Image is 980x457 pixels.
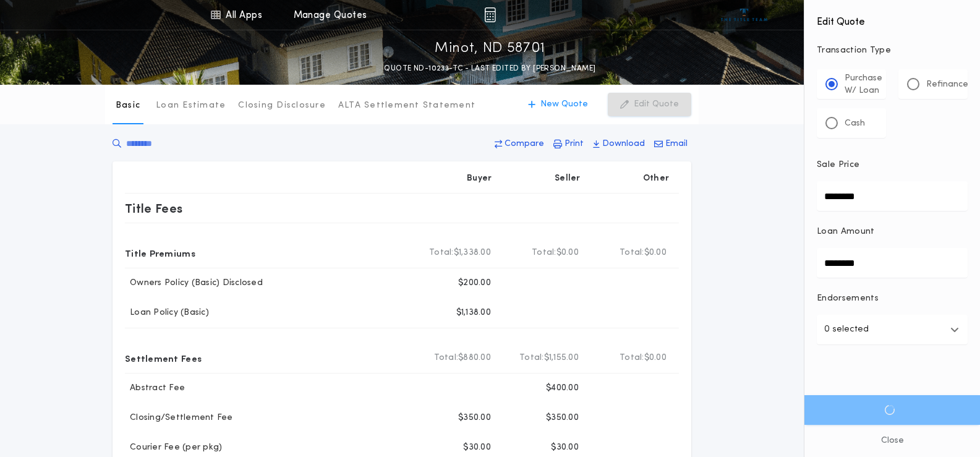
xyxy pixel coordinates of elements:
p: Seller [555,173,581,185]
button: Close [804,425,980,457]
b: Total: [434,352,459,364]
span: $0.00 [556,247,579,259]
p: 0 selected [824,322,869,337]
p: Loan Policy (Basic) [125,307,209,319]
b: Total: [620,352,644,364]
p: Other [643,173,669,185]
p: Closing Disclosure [238,100,326,112]
p: Minot, ND 58701 [435,39,545,59]
p: Edit Quote [634,98,679,111]
img: vs-icon [721,9,767,21]
p: $200.00 [458,277,491,289]
span: $1,338.00 [454,247,491,259]
b: Total: [429,247,454,259]
p: QUOTE ND-10233-TC - LAST EDITED BY [PERSON_NAME] [384,62,595,75]
p: Closing/Settlement Fee [125,412,233,424]
button: New Quote [516,93,600,116]
p: $30.00 [551,442,579,454]
p: $350.00 [546,412,579,424]
span: $0.00 [644,352,667,364]
img: img [484,7,496,22]
b: Total: [519,352,544,364]
p: Endorsements [817,293,968,305]
p: Refinance [926,79,968,91]
p: $1,138.00 [456,307,491,319]
input: Sale Price [817,181,968,211]
p: Basic [116,100,140,112]
button: Download [589,133,649,155]
p: Loan Amount [817,226,875,238]
p: Compare [505,138,544,150]
p: Purchase W/ Loan [845,72,882,97]
p: Title Fees [125,199,183,218]
p: Cash [845,117,865,130]
button: Email [650,133,691,155]
p: Buyer [467,173,492,185]
p: Settlement Fees [125,348,202,368]
p: Owners Policy (Basic) Disclosed [125,277,263,289]
p: $350.00 [458,412,491,424]
p: Loan Estimate [156,100,226,112]
p: Download [602,138,645,150]
p: Title Premiums [125,243,195,263]
p: $400.00 [546,382,579,395]
p: Email [665,138,688,150]
span: $1,155.00 [544,352,579,364]
p: Courier Fee (per pkg) [125,442,222,454]
p: $30.00 [463,442,491,454]
span: $880.00 [458,352,491,364]
h4: Edit Quote [817,7,968,30]
p: Abstract Fee [125,382,185,395]
button: Print [550,133,587,155]
p: Transaction Type [817,45,968,57]
b: Total: [620,247,644,259]
span: $0.00 [644,247,667,259]
p: ALTA Settlement Statement [338,100,475,112]
b: Total: [532,247,556,259]
input: Loan Amount [817,248,968,278]
p: Sale Price [817,159,859,171]
p: Print [565,138,584,150]
p: New Quote [540,98,588,111]
button: Compare [491,133,548,155]
button: Edit Quote [608,93,691,116]
button: 0 selected [817,315,968,344]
